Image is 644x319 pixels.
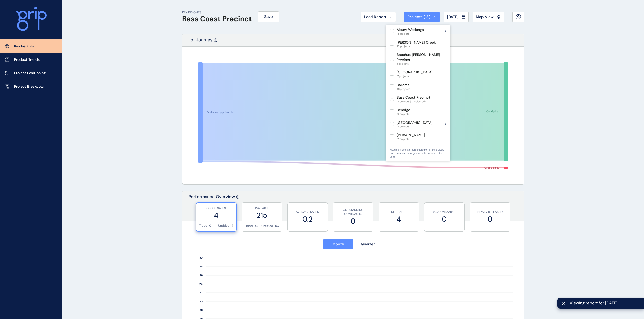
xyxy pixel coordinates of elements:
[188,37,213,46] p: Lot Journey
[244,210,279,220] label: 215
[427,214,462,224] label: 0
[200,274,203,277] text: 26
[473,214,508,224] label: 0
[381,210,416,214] p: NET SALES
[404,12,440,22] button: Projects (13)
[323,239,353,249] button: Month
[336,208,371,216] p: OUTSTANDING CONTRACTS
[397,100,430,103] span: 13 projects (13 selected)
[397,52,445,62] p: Bacchus [PERSON_NAME] Precinct
[397,95,430,100] p: Bass Coast Precinct
[336,216,371,226] label: 0
[364,14,386,19] span: Load Report
[199,206,234,210] p: GROSS SALES
[264,14,273,19] span: Save
[397,138,425,141] span: 12 projects
[381,214,416,224] label: 4
[397,120,433,125] p: [GEOGRAPHIC_DATA]
[332,242,344,247] span: Month
[397,27,424,32] p: Albury Wodonga
[14,57,40,62] p: Product Trends
[397,145,440,150] p: [PERSON_NAME] Precinct
[397,83,410,88] p: Ballarat
[290,214,325,224] label: 0.2
[182,15,252,23] h1: Bass Coast Precinct
[447,14,459,19] span: [DATE]
[390,148,446,159] p: Maximum one standard subregion or 50 projects from premium subregions can be selected at a time.
[14,71,46,76] p: Project Positioning
[361,242,375,247] span: Quarter
[397,113,410,116] span: 19 projects
[14,84,45,89] p: Project Breakdown
[397,133,425,138] p: [PERSON_NAME]
[200,309,203,312] text: 18
[199,283,203,286] text: 24
[199,224,207,228] p: Titled
[218,224,230,228] p: Untitled
[397,40,436,45] p: [PERSON_NAME] Creek
[255,224,259,228] p: 48
[397,70,433,75] p: [GEOGRAPHIC_DATA]
[244,206,279,210] p: AVAILABLE
[570,300,640,306] span: Viewing report for [DATE]
[473,12,504,22] button: Map View
[476,14,494,19] span: Map View
[397,32,424,35] span: 14 projects
[199,256,203,260] text: 30
[200,291,203,294] text: 22
[361,12,396,22] button: Load Report
[407,14,430,19] span: Projects ( 13 )
[397,88,410,91] span: 48 projects
[397,108,410,113] p: Bendigo
[199,300,203,303] text: 20
[427,210,462,214] p: BACK ON MARKET
[444,12,469,22] button: [DATE]
[209,224,211,228] p: 0
[397,75,433,78] span: 17 projects
[188,194,235,221] p: Performance Overview
[275,224,279,228] p: 167
[199,210,234,220] label: 4
[231,224,234,228] p: 4
[182,10,252,15] p: KEY INSIGHTS
[397,45,436,48] span: 27 projects
[397,125,433,128] span: 13 projects
[258,11,279,22] button: Save
[261,224,273,228] p: Untitled
[244,224,253,228] p: Titled
[397,62,445,65] span: 5 projects
[14,44,34,49] p: Key Insights
[290,210,325,214] p: AVERAGE SALES
[353,239,383,249] button: Quarter
[200,265,203,268] text: 28
[473,210,508,214] p: NEWLY RELEASED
